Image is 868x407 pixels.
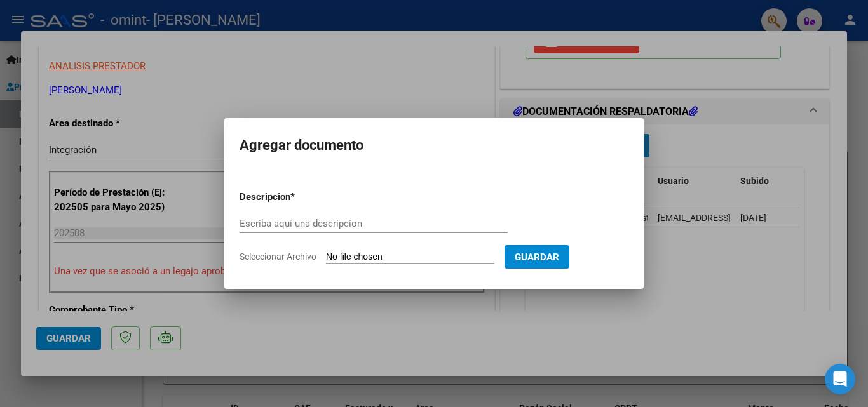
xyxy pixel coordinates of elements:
[240,133,628,157] h2: Agregar documento
[240,251,316,262] span: Seleccionar Archivo
[825,364,855,394] div: Open Intercom Messenger
[240,190,356,204] p: Descripcion
[505,245,569,269] button: Guardar
[515,251,559,263] span: Guardar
